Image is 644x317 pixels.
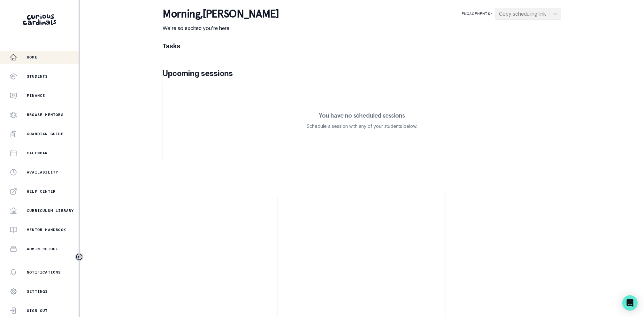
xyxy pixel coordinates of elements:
p: Calendar [27,151,48,156]
p: Help Center [27,189,56,194]
p: You have no scheduled sessions [319,112,405,119]
p: Finance [27,93,45,98]
p: Upcoming sessions [163,68,561,79]
p: Browse Mentors [27,112,64,117]
h1: Tasks [163,42,561,50]
p: Admin Retool [27,246,58,251]
p: Guardian Guide [27,131,64,136]
p: Schedule a session with any of your students below. [307,122,417,130]
div: Open Intercom Messenger [622,295,638,311]
p: Settings [27,289,48,294]
p: Students [27,74,48,79]
p: Curriculum Library [27,208,74,213]
img: Curious Cardinals Logo [23,14,56,25]
p: Home [27,55,37,60]
button: Toggle sidebar [75,253,83,261]
p: We're so excited you're here. [163,24,279,32]
p: Mentor Handbook [27,227,66,232]
p: Availability [27,170,58,175]
p: Sign Out [27,308,48,313]
p: morning , [PERSON_NAME] [163,8,279,20]
p: Engagements: [462,11,493,16]
p: Notifications [27,270,61,275]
